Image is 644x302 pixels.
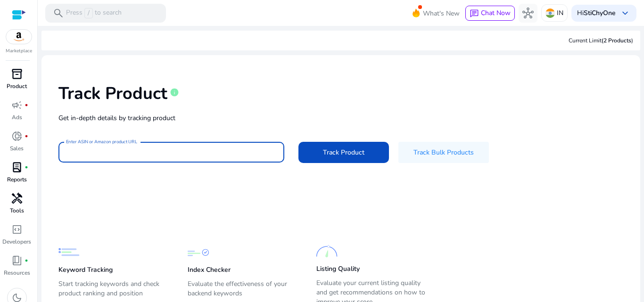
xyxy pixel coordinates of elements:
span: campaign [11,99,23,111]
img: Keyword Tracking [58,242,80,263]
p: Press to search [66,8,122,18]
span: chat [470,9,479,18]
div: Current Limit ) [569,36,633,45]
p: Keyword Tracking [58,265,113,275]
p: Product [7,82,27,90]
span: donut_small [11,131,23,142]
span: Track Bulk Products [413,147,474,157]
p: IN [557,5,563,21]
span: Track Product [323,147,364,157]
p: Developers [2,237,31,246]
h1: Track Product [58,83,167,104]
img: Listing Quality [316,241,338,262]
p: Index Checker [188,265,231,275]
mat-label: Enter ASIN or Amazon product URL [66,139,137,145]
button: Track Product [298,142,389,163]
span: search [53,8,64,19]
span: / [84,8,93,18]
button: chatChat Now [465,6,515,21]
p: Listing Quality [316,264,360,274]
img: in.svg [545,8,555,18]
span: keyboard_arrow_down [619,8,631,19]
b: StiChyOne [584,8,616,17]
p: Reports [7,175,27,184]
p: Hi [577,10,616,16]
p: Resources [4,269,30,277]
span: code_blocks [11,224,23,235]
span: Chat Now [481,8,511,17]
img: amazon.svg [6,30,32,44]
span: fiber_manual_record [25,103,28,107]
span: fiber_manual_record [25,165,28,169]
span: info [170,88,179,97]
span: (2 Products [602,37,631,44]
p: Get in-depth details by tracking product [58,113,623,123]
p: Marketplace [6,48,32,55]
span: handyman [11,193,23,204]
span: hub [522,8,534,19]
button: hub [519,4,537,23]
span: book_4 [11,255,23,266]
img: Index Checker [188,242,209,263]
p: Tools [10,206,24,215]
button: Track Bulk Products [398,142,489,163]
span: inventory_2 [11,68,23,80]
p: Sales [10,144,24,153]
span: What's New [423,5,460,22]
span: lab_profile [11,162,23,173]
p: Ads [12,113,22,122]
span: fiber_manual_record [25,134,28,138]
span: fiber_manual_record [25,259,28,262]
